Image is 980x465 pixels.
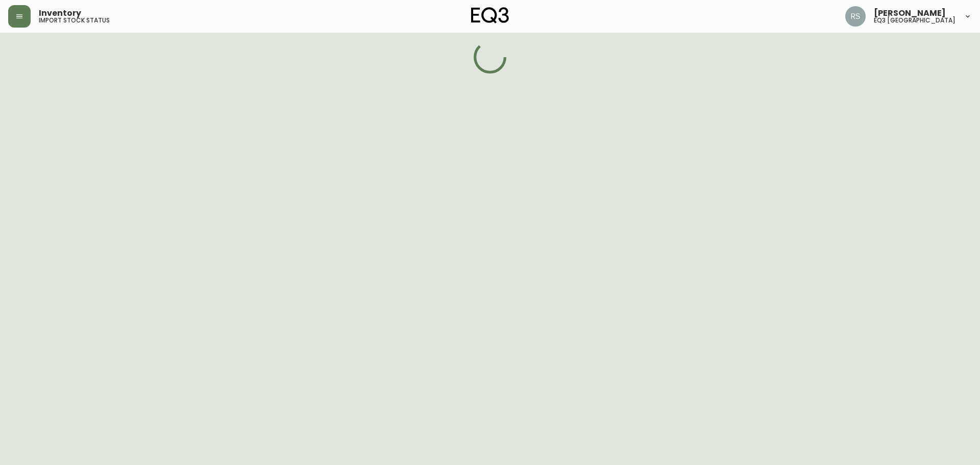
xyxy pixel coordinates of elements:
h5: import stock status [39,17,110,23]
img: logo [471,7,509,23]
span: [PERSON_NAME] [874,9,946,17]
span: Inventory [39,9,81,17]
h5: eq3 [GEOGRAPHIC_DATA] [874,17,955,23]
img: 8fb1f8d3fb383d4dec505d07320bdde0 [845,6,866,27]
